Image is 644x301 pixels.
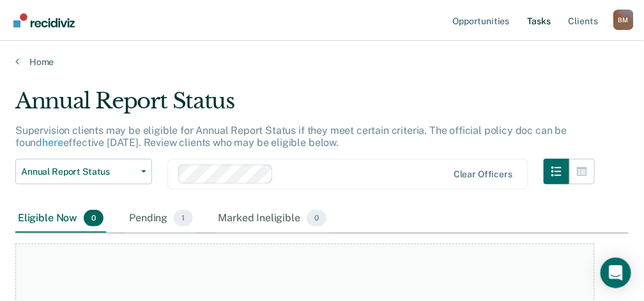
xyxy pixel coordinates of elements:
[174,210,192,226] span: 1
[15,205,106,233] div: Eligible Now0
[613,10,634,30] button: Profile dropdown button
[13,13,75,27] img: Recidiviz
[15,159,152,184] button: Annual Report Status
[613,10,634,30] div: B M
[21,166,136,177] span: Annual Report Status
[126,205,195,233] div: Pending1
[15,88,595,124] div: Annual Report Status
[15,124,567,149] p: Supervision clients may be eligible for Annual Report Status if they meet certain criteria. The o...
[15,56,629,68] a: Home
[307,210,326,226] span: 0
[42,136,63,149] a: here
[454,169,512,180] div: Clear officers
[84,210,103,226] span: 0
[601,258,631,288] div: Open Intercom Messenger
[216,205,330,233] div: Marked Ineligible0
